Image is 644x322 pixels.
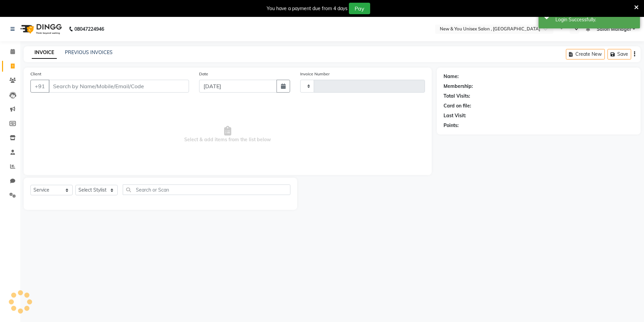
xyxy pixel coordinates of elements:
[49,80,189,93] input: Search by Name/Mobile/Email/Code
[444,83,473,90] div: Membership:
[444,122,459,129] div: Points:
[444,112,466,119] div: Last Visit:
[444,102,471,109] div: Card on file:
[123,184,290,195] input: Search or Scan
[607,49,631,59] button: Save
[597,26,631,33] span: Salon Manager
[30,80,49,93] button: +91
[30,101,425,168] span: Select & add items from the list below
[74,20,104,39] b: 08047224946
[17,20,64,39] img: logo
[32,47,57,59] a: INVOICE
[30,71,41,77] label: Client
[444,93,470,100] div: Total Visits:
[65,49,113,55] a: PREVIOUS INVOICES
[267,5,348,12] div: You have a payment due from 4 days
[349,3,370,14] button: Pay
[300,71,330,77] label: Invoice Number
[199,71,208,77] label: Date
[566,49,605,59] button: Create New
[444,73,459,80] div: Name:
[555,16,635,23] div: Login Successfully.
